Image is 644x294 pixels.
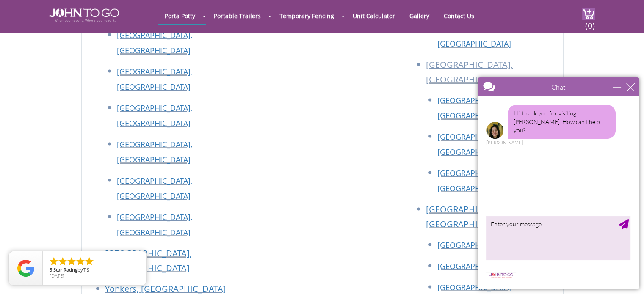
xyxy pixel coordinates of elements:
li: [GEOGRAPHIC_DATA], [GEOGRAPHIC_DATA] [426,57,554,93]
a: [GEOGRAPHIC_DATA], [GEOGRAPHIC_DATA] [105,247,192,274]
a: Contact Us [437,8,481,24]
a: [GEOGRAPHIC_DATA] [437,261,511,271]
span: 5 [50,267,52,273]
span: Star Rating [53,267,77,273]
a: [GEOGRAPHIC_DATA], [GEOGRAPHIC_DATA] [117,66,192,92]
a: [GEOGRAPHIC_DATA], [GEOGRAPHIC_DATA] [426,203,513,230]
img: JOHN to go [49,8,119,22]
a: [GEOGRAPHIC_DATA], [GEOGRAPHIC_DATA] [117,139,192,165]
span: by [50,267,140,273]
a: Porta Potty [158,8,202,24]
a: [GEOGRAPHIC_DATA], [GEOGRAPHIC_DATA] [437,95,513,121]
a: [GEOGRAPHIC_DATA], [GEOGRAPHIC_DATA] [437,132,513,157]
li:  [58,256,68,267]
a: [GEOGRAPHIC_DATA], [GEOGRAPHIC_DATA] [117,176,192,201]
img: cart a [582,8,595,20]
a: [GEOGRAPHIC_DATA] [437,240,511,250]
a: Portable Trailers [207,8,267,24]
a: Temporary Fencing [273,8,340,24]
img: Review Rating [17,260,34,277]
li:  [49,256,59,267]
a: Unit Calculator [346,8,401,24]
span: [DATE] [50,272,64,279]
li:  [66,256,77,267]
a: [GEOGRAPHIC_DATA] [437,282,511,292]
iframe: Live Chat Box [473,72,644,294]
a: [GEOGRAPHIC_DATA], [GEOGRAPHIC_DATA] [117,212,192,237]
li:  [84,256,94,267]
a: [GEOGRAPHIC_DATA], [GEOGRAPHIC_DATA] [437,168,513,193]
a: [GEOGRAPHIC_DATA], [GEOGRAPHIC_DATA] [117,103,192,128]
span: (0) [585,13,595,31]
span: T S [83,267,89,273]
a: Gallery [403,8,436,24]
li:  [75,256,86,267]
